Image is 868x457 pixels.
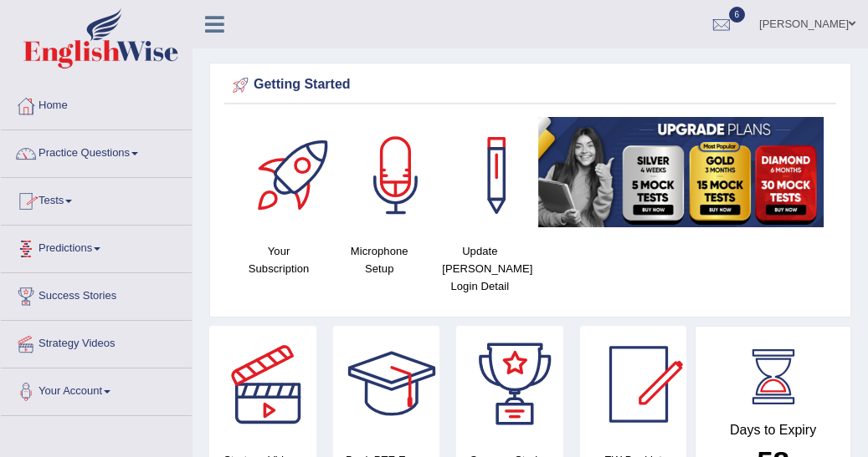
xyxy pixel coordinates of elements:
a: Predictions [1,226,192,267]
div: Getting Started [229,73,832,98]
a: Practice Questions [1,130,192,172]
span: 6 [729,7,746,23]
a: Tests [1,178,192,220]
img: small5.jpg [538,117,824,227]
h4: Your Subscription [237,242,321,277]
a: Your Account [1,368,192,410]
h4: Update [PERSON_NAME] Login Detail [438,242,521,295]
h4: Days to Expiry [714,423,832,438]
a: Strategy Videos [1,321,192,363]
h4: Microphone Setup [337,242,421,277]
a: Success Stories [1,273,192,315]
a: Home [1,83,192,124]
